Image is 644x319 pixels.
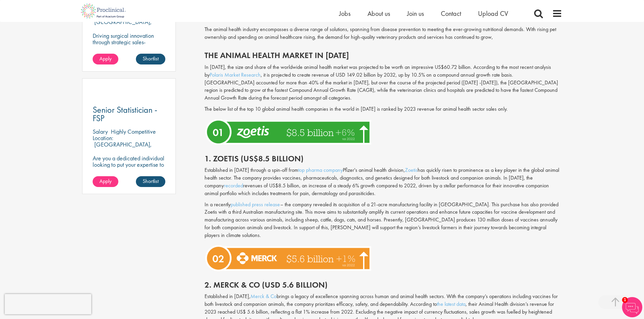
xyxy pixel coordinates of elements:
a: Apply [93,176,118,187]
p: Established in [DATE] through a spin-off from Pfizer's animal health division, has quickly risen ... [205,166,562,197]
h2: 2. Merck & Co (USD 5.6 billion) [205,281,562,289]
span: Salary [93,128,108,135]
a: Zoetis [405,166,418,174]
a: Shortlist [136,54,165,64]
p: Are you a dedicated individual looking to put your expertise to work fully flexibly in a remote p... [93,155,166,181]
a: Polaris Market Research [210,71,261,78]
a: the latest data [437,300,466,308]
a: recorded [224,182,243,189]
a: Senior Statistician - FSP [93,106,166,123]
p: The below list of the top 10 global animal health companies in the world in [DATE] is ranked by 2... [205,105,562,113]
a: Join us [407,9,424,18]
a: Merck & Co [251,293,277,300]
a: Shortlist [136,176,165,187]
img: Chatbot [622,297,642,317]
span: Location: [93,134,113,142]
p: Driving surgical innovation through strategic sales-empowering operating rooms with cutting-edge ... [93,32,166,64]
h2: The Animal Health Market in [DATE] [205,51,562,60]
a: Jobs [339,9,351,18]
span: Apply [99,178,112,185]
span: 1 [622,297,628,303]
iframe: reCAPTCHA [5,294,91,314]
span: Senior Statistician - FSP [93,104,157,124]
h2: 1. Zoetis (US$8.5 billion) [205,154,562,163]
a: Apply [93,54,118,64]
p: In a recently – the company revealed its acquisition of a 21-acre manufacturing facility in [GEOG... [205,201,562,239]
p: [GEOGRAPHIC_DATA], [GEOGRAPHIC_DATA] [93,140,152,155]
span: Apply [99,55,112,62]
a: Upload CV [478,9,508,18]
p: The animal health industry encompasses a diverse range of solutions, spanning from disease preven... [205,26,562,41]
a: top pharma company [298,166,343,174]
a: About us [367,9,390,18]
a: published press release [231,201,280,208]
p: [GEOGRAPHIC_DATA], [GEOGRAPHIC_DATA] [93,18,152,32]
p: Highly Competitive [111,128,156,135]
p: In [DATE], the size and share of the worldwide animal health market was projected to be worth an ... [205,63,562,102]
a: Contact [441,9,461,18]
